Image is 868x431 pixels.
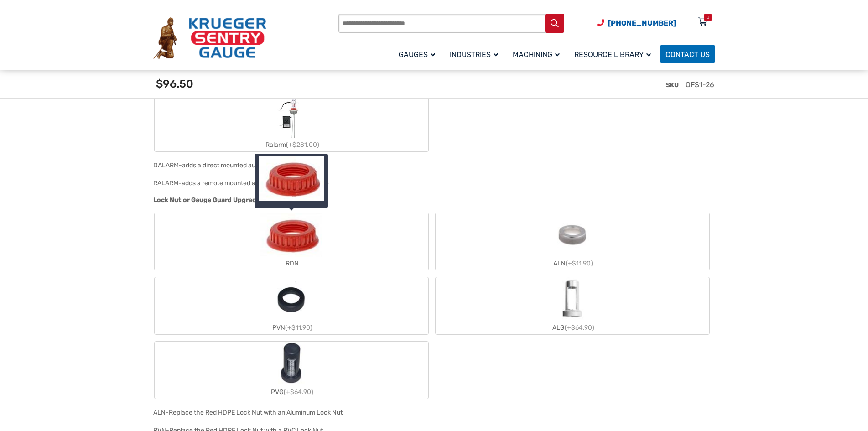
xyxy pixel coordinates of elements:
div: ALN [436,257,709,270]
label: RDN [155,213,428,270]
span: Industries [450,50,498,59]
img: Krueger Sentry Gauge [153,17,266,59]
span: (+$64.90) [565,324,594,332]
a: Resource Library [569,43,660,65]
div: Replace the Red HDPE Lock Nut with an Aluminum Lock Nut [169,409,343,416]
span: DALARM- [153,161,182,169]
span: OFS1-26 [686,80,714,89]
span: (+$64.90) [284,388,313,396]
span: SKU [666,81,679,89]
a: Gauges [393,43,444,65]
span: RALARM- [153,179,182,187]
span: (+$11.90) [285,324,312,332]
span: Lock Nut or Gauge Guard Upgrades [153,196,264,204]
label: PVN [155,277,428,334]
div: PVN [155,321,428,334]
span: [PHONE_NUMBER] [608,19,676,27]
span: Contact Us [665,50,710,59]
div: Ralarm [155,138,428,151]
a: Contact Us [660,45,715,63]
div: PVG [155,385,428,399]
div: ALG [436,321,709,334]
div: adds a direct mounted audible alarm to the gauge [182,161,325,169]
span: ALN- [153,409,169,416]
span: Gauges [399,50,435,59]
a: Phone Number (920) 434-8860 [597,17,676,29]
div: adds a remote mounted audible alarm to the gauge [182,179,329,187]
div: 0 [707,14,709,21]
label: ALG [436,277,709,334]
span: Machining [513,50,560,59]
img: rdn_1_.jpg [259,156,324,201]
a: Machining [507,43,569,65]
span: Resource Library [574,50,651,59]
label: ALN [436,213,709,270]
span: (+$11.90) [566,260,593,267]
img: ALN [551,213,594,257]
label: Ralarm [155,97,428,151]
a: Industries [444,43,507,65]
label: PVG [155,342,428,399]
div: RDN [155,257,428,270]
span: (+$281.00) [286,141,319,149]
